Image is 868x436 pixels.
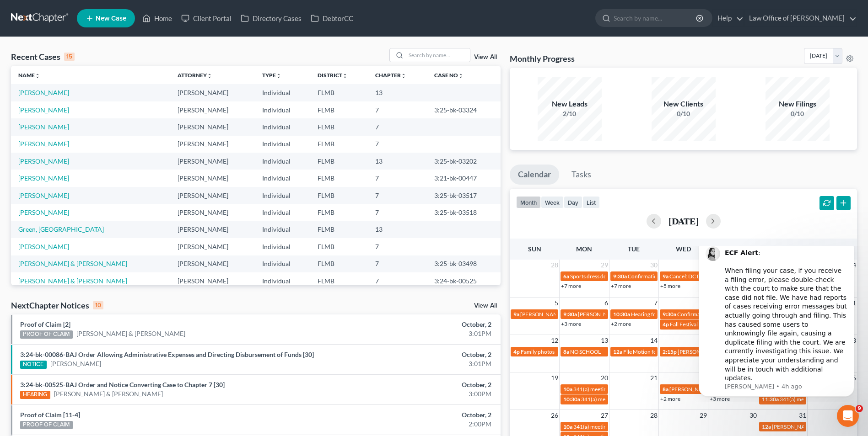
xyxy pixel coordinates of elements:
[550,410,559,421] span: 26
[573,386,662,393] span: 341(a) meeting for [PERSON_NAME]
[368,170,427,186] td: 7
[458,73,464,79] i: unfold_more
[663,348,677,355] span: 2:15p
[766,109,830,118] div: 0/10
[713,10,744,27] a: Help
[427,101,501,118] td: 3:25-bk-03324
[20,381,225,388] a: 3:24-bk-00525-BAJ Order and Notice Converting Case to Chapter 7 [30]
[550,260,559,271] span: 28
[604,298,609,308] span: 6
[40,3,162,137] div: : ​ When filing your case, if you receive a filing error, please double-check with the court to m...
[677,311,781,318] span: Confirmation hearing for [PERSON_NAME]
[368,84,427,101] td: 13
[368,153,427,170] td: 13
[276,73,281,79] i: unfold_more
[170,204,254,221] td: [PERSON_NAME]
[576,245,592,253] span: Mon
[310,170,368,186] td: FLMB
[20,421,73,429] div: PROOF OF CLAIM
[600,335,609,346] span: 13
[623,348,753,355] span: File Motion for extension of time for [PERSON_NAME]
[18,277,127,285] a: [PERSON_NAME] & [PERSON_NAME]
[856,405,863,412] span: 9
[310,272,368,289] td: FLMB
[798,410,807,421] span: 31
[368,238,427,255] td: 7
[368,221,427,238] td: 13
[563,273,569,280] span: 6a
[310,187,368,204] td: FLMB
[520,311,643,318] span: [PERSON_NAME] with [PERSON_NAME] & the girls
[427,187,501,204] td: 3:25-bk-03517
[340,359,491,368] div: 3:01PM
[138,10,177,27] a: Home
[631,311,702,318] span: Hearing for [PERSON_NAME]
[663,311,676,318] span: 9:30a
[20,330,73,339] div: PROOF OF CLAIM
[375,72,406,79] a: Chapterunfold_more
[18,243,69,250] a: [PERSON_NAME]
[660,282,680,289] a: +5 more
[613,273,627,280] span: 9:30a
[96,15,126,22] span: New Case
[510,165,559,185] a: Calendar
[18,123,69,131] a: [PERSON_NAME]
[170,153,254,170] td: [PERSON_NAME]
[649,372,658,383] span: 21
[54,389,163,399] a: [PERSON_NAME] & [PERSON_NAME]
[20,411,80,419] a: Proof of Claim [11-4]
[18,191,69,199] a: [PERSON_NAME]
[255,238,310,255] td: Individual
[427,255,501,272] td: 3:25-bk-03498
[18,174,69,182] a: [PERSON_NAME]
[255,136,310,153] td: Individual
[554,298,559,308] span: 5
[563,348,569,355] span: 8a
[663,321,669,328] span: 4p
[18,208,69,216] a: [PERSON_NAME]
[669,273,770,280] span: Cancel: DC Dental Appt [PERSON_NAME]
[340,320,491,329] div: October, 2
[628,273,732,280] span: Confirmation hearing for [PERSON_NAME]
[528,245,541,253] span: Sun
[255,153,310,170] td: Individual
[236,10,306,27] a: Directory Cases
[427,170,501,186] td: 3:21-bk-00447
[368,101,427,118] td: 7
[649,335,658,346] span: 14
[310,204,368,221] td: FLMB
[652,99,716,109] div: New Clients
[18,225,104,233] a: Green, [GEOGRAPHIC_DATA]
[64,53,75,61] div: 15
[342,73,348,79] i: unfold_more
[20,391,50,399] div: HEARING
[427,204,501,221] td: 3:25-bk-03518
[40,3,73,11] b: ECF Alert
[21,0,35,15] img: Profile image for Lindsey
[255,118,310,135] td: Individual
[600,410,609,421] span: 27
[76,329,185,338] a: [PERSON_NAME] & [PERSON_NAME]
[255,84,310,101] td: Individual
[18,106,69,114] a: [PERSON_NAME]
[563,386,572,393] span: 10a
[93,301,103,309] div: 10
[513,348,520,355] span: 4p
[368,272,427,289] td: 7
[401,73,406,79] i: unfold_more
[368,204,427,221] td: 7
[255,272,310,289] td: Individual
[18,157,69,165] a: [PERSON_NAME]
[427,153,501,170] td: 3:25-bk-03202
[570,273,624,280] span: Sports dress down day
[570,348,601,355] span: NO SCHOOL
[170,255,254,272] td: [PERSON_NAME]
[170,136,254,153] td: [PERSON_NAME]
[521,348,555,355] span: Family photos
[652,109,716,118] div: 0/10
[310,84,368,101] td: FLMB
[170,101,254,118] td: [PERSON_NAME]
[669,216,699,226] h2: [DATE]
[766,99,830,109] div: New Filings
[611,282,631,289] a: +7 more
